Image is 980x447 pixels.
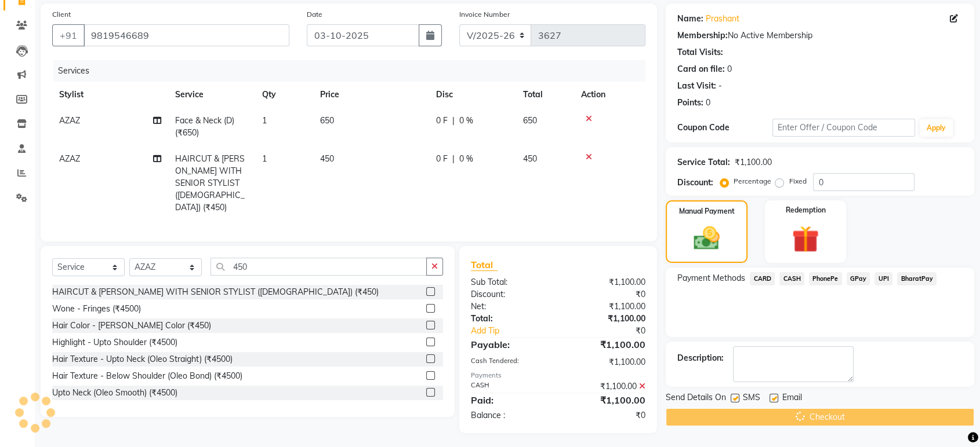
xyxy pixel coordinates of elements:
th: Action [574,82,645,108]
label: Client [52,9,71,20]
span: AZAZ [59,115,80,126]
span: SMS [743,391,760,406]
label: Date [307,9,322,20]
div: ₹1,100.00 [558,356,655,368]
div: Upto Neck (Oleo Smooth) (₹4500) [52,387,177,399]
div: Hair Texture - Below Shoulder (Oleo Bond) (₹4500) [52,370,242,382]
span: 650 [320,115,334,126]
div: Wone - Fringes (₹4500) [52,303,141,315]
div: Hair Texture - Upto Neck (Oleo Straight) (₹4500) [52,353,233,365]
label: Percentage [734,176,771,186]
label: Fixed [789,176,806,186]
div: ₹1,100.00 [735,156,771,168]
div: Coupon Code [677,122,772,134]
div: 0 [706,97,710,109]
a: Add Tip [462,325,574,337]
span: PhonePe [809,272,842,285]
div: CASH [462,380,558,393]
div: Card on file: [677,63,725,75]
div: Membership: [677,30,728,42]
div: Discount: [462,288,558,301]
div: Balance : [462,409,558,422]
div: ₹1,100.00 [558,338,655,351]
div: Hair Color - [PERSON_NAME] Color (₹450) [52,320,211,332]
div: HAIRCUT & [PERSON_NAME] WITH SENIOR STYLIST ([DEMOGRAPHIC_DATA]) (₹450) [52,286,379,298]
input: Enter Offer / Coupon Code [772,119,915,137]
div: ₹0 [558,288,655,301]
span: UPI [874,272,892,285]
div: Description: [677,352,724,364]
div: Points: [677,97,703,109]
div: ₹1,100.00 [558,393,655,407]
span: 1 [262,153,267,164]
div: Discount: [677,177,713,189]
span: Total [471,259,498,271]
div: Sub Total: [462,276,558,288]
img: _gift.svg [783,222,827,256]
span: 1 [262,115,267,126]
span: Payment Methods [677,272,745,284]
span: Face & Neck (D) (₹650) [175,115,234,138]
input: Search or Scan [210,258,427,276]
label: Redemption [785,205,825,215]
button: Apply [920,119,953,137]
div: Service Total: [677,156,730,168]
span: 450 [320,153,334,164]
span: 0 % [459,153,473,165]
div: Total Visits: [677,46,723,58]
span: BharatPay [897,272,937,285]
span: | [452,153,455,165]
th: Qty [255,82,313,108]
div: Last Visit: [677,80,716,92]
th: Stylist [52,82,168,108]
label: Invoice Number [459,9,510,20]
div: ₹0 [574,325,654,337]
div: - [718,80,722,92]
a: Prashant [706,13,739,25]
div: Payments [471,371,645,380]
th: Total [516,82,574,108]
th: Price [313,82,429,108]
span: 0 F [436,153,448,165]
span: Send Details On [666,391,726,406]
span: 450 [523,153,537,164]
th: Disc [429,82,516,108]
div: Cash Tendered: [462,356,558,368]
th: Service [168,82,255,108]
button: +91 [52,24,85,46]
div: Highlight - Upto Shoulder (₹4500) [52,336,177,349]
span: | [452,115,455,127]
div: ₹1,100.00 [558,276,655,288]
div: 0 [727,63,732,75]
span: 0 % [459,115,473,127]
span: Email [782,391,801,406]
div: ₹1,100.00 [558,313,655,325]
span: CARD [750,272,775,285]
div: No Active Membership [677,30,963,42]
img: _cash.svg [685,223,727,253]
div: ₹0 [558,409,655,422]
div: ₹1,100.00 [558,380,655,393]
div: Paid: [462,393,558,407]
div: Net: [462,301,558,313]
span: GPay [847,272,870,285]
span: CASH [779,272,804,285]
span: AZAZ [59,153,80,164]
div: Services [53,60,654,82]
label: Manual Payment [679,206,735,217]
span: HAIRCUT & [PERSON_NAME] WITH SENIOR STYLIST ([DEMOGRAPHIC_DATA]) (₹450) [175,153,245,212]
div: Name: [677,13,703,25]
div: Payable: [462,338,558,351]
span: 0 F [436,115,448,127]
div: ₹1,100.00 [558,301,655,313]
div: Total: [462,313,558,325]
span: 650 [523,115,537,126]
input: Search by Name/Mobile/Email/Code [84,24,289,46]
